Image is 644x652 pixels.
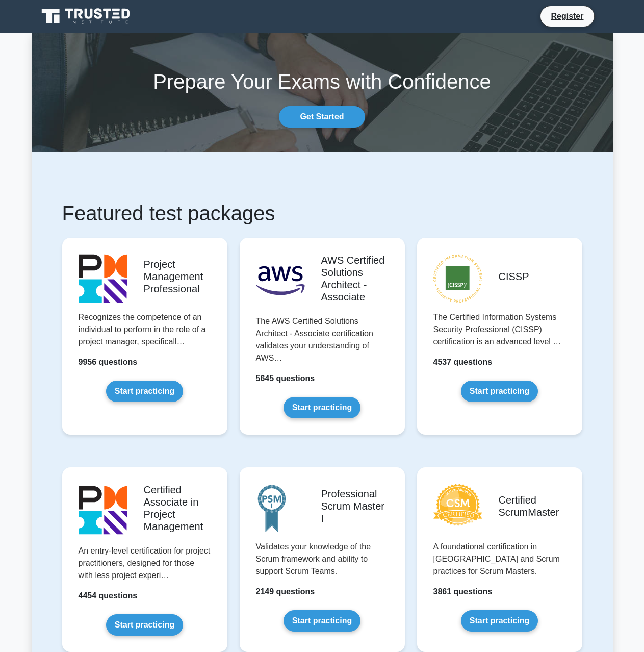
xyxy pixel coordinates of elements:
[106,381,183,402] a: Start practicing
[461,610,538,632] a: Start practicing
[279,106,365,128] a: Get Started
[284,397,360,418] a: Start practicing
[545,10,589,22] a: Register
[62,201,582,225] h1: Featured test packages
[284,610,360,632] a: Start practicing
[461,381,538,402] a: Start practicing
[106,614,183,636] a: Start practicing
[32,69,613,94] h1: Prepare Your Exams with Confidence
